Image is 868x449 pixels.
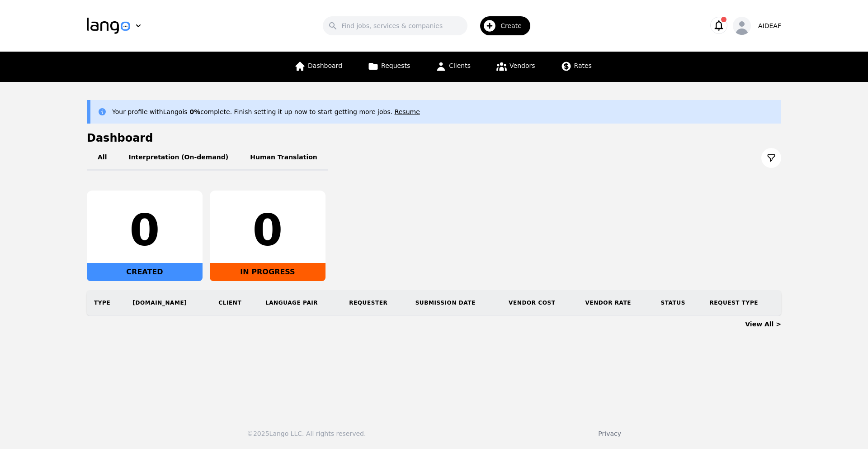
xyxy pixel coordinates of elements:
[598,430,621,437] a: Privacy
[308,62,342,69] span: Dashboard
[239,145,328,171] button: Human Translation
[217,209,318,252] div: 0
[118,145,239,171] button: Interpretation (On-demand)
[188,108,201,115] b: 0 %
[745,320,781,328] a: View All >
[112,107,420,116] p: Your profile with Lango is complete. Finish setting it up now to start getting more jobs.
[289,52,348,82] a: Dashboard
[733,17,781,35] button: AIDEAF
[87,145,118,171] button: All
[509,62,535,69] span: Vendors
[362,52,415,82] a: Requests
[555,52,597,82] a: Rates
[125,290,211,315] th: [DOMAIN_NAME]
[653,290,702,315] th: Status
[408,290,501,315] th: Submission Date
[395,107,420,116] button: Resume
[758,21,781,30] div: AIDEAF
[87,290,125,315] th: Type
[211,290,258,315] th: Client
[467,13,536,39] button: Create
[381,62,410,69] span: Requests
[761,148,781,168] button: Filter
[430,52,476,82] a: Clients
[87,263,203,281] div: CREATED
[491,52,540,82] a: Vendors
[87,131,781,145] h1: Dashboard
[574,62,592,69] span: Rates
[210,263,325,281] div: IN PROGRESS
[258,290,342,315] th: Language Pair
[500,21,528,30] span: Create
[578,290,653,315] th: Vendor Rate
[449,62,471,69] span: Clients
[342,290,408,315] th: Requester
[94,209,195,252] div: 0
[323,16,467,35] input: Find jobs, services & companies
[702,290,781,315] th: Request Type
[87,18,130,34] img: Logo
[501,290,578,315] th: Vendor Cost
[247,429,366,438] div: © 2025 Lango LLC. All rights reserved.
